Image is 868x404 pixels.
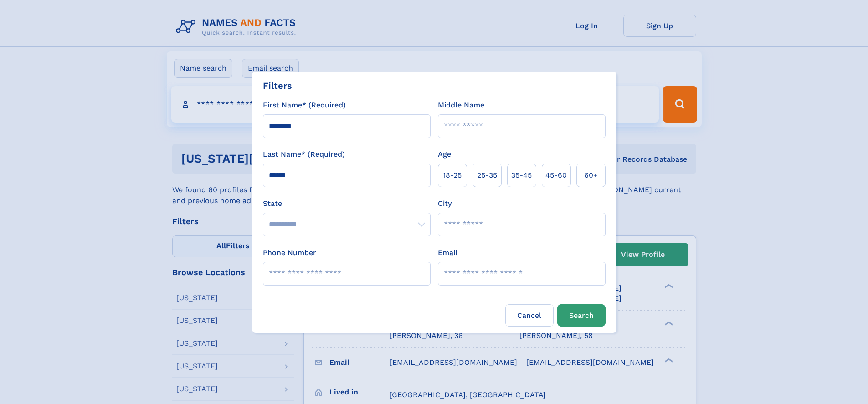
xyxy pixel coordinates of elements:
label: First Name* (Required) [263,100,346,111]
span: 60+ [584,170,598,181]
label: State [263,198,431,209]
button: Search [557,304,606,327]
label: Email [438,247,457,258]
span: 18‑25 [443,170,462,181]
label: Age [438,149,451,160]
label: Phone Number [263,247,316,258]
label: Middle Name [438,100,484,111]
label: City [438,198,452,209]
span: 25‑35 [477,170,497,181]
div: Filters [263,79,292,92]
label: Cancel [505,304,554,327]
span: 35‑45 [511,170,532,181]
label: Last Name* (Required) [263,149,345,160]
span: 45‑60 [545,170,567,181]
